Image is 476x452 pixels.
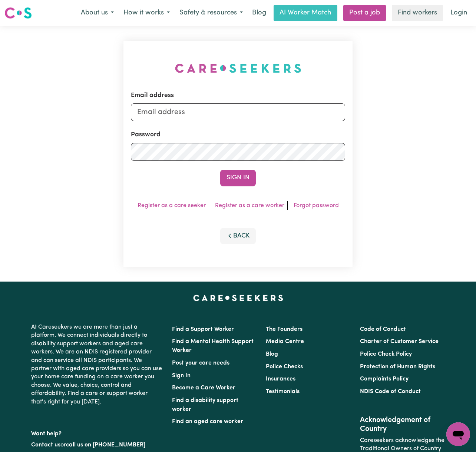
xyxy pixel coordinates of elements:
[76,5,119,21] button: About us
[138,203,206,209] a: Register as a care seeker
[172,339,254,353] a: Find a Mental Health Support Worker
[266,351,278,357] a: Blog
[172,360,229,366] a: Post your care needs
[31,320,163,409] p: At Careseekers we are more than just a platform. We connect individuals directly to disability su...
[220,228,256,244] button: Back
[446,5,472,21] a: Login
[360,364,435,370] a: Protection of Human Rights
[172,385,235,391] a: Become a Care Worker
[266,364,303,370] a: Police Checks
[360,326,406,332] a: Code of Conduct
[119,5,175,21] button: How it works
[66,442,145,448] a: call us on [PHONE_NUMBER]
[360,351,412,357] a: Police Check Policy
[248,5,271,21] a: Blog
[220,170,256,186] button: Sign In
[215,203,284,209] a: Register as a care worker
[4,4,32,21] a: Careseekers logo
[131,103,345,121] input: Email address
[172,326,234,332] a: Find a Support Worker
[360,376,409,382] a: Complaints Policy
[172,398,238,412] a: Find a disability support worker
[360,339,439,345] a: Charter of Customer Service
[31,427,163,438] p: Want help?
[266,339,304,345] a: Media Centre
[446,422,470,446] iframe: Button to launch messaging window
[360,389,421,395] a: NDIS Code of Conduct
[172,419,243,425] a: Find an aged care worker
[266,389,300,395] a: Testimonials
[131,91,174,100] label: Email address
[172,373,191,379] a: Sign In
[31,442,60,448] a: Contact us
[274,5,337,21] a: AI Worker Match
[193,295,283,301] a: Careseekers home page
[131,130,161,140] label: Password
[392,5,443,21] a: Find workers
[360,416,445,433] h2: Acknowledgement of Country
[31,438,163,452] p: or
[343,5,386,21] a: Post a job
[266,376,295,382] a: Insurances
[4,6,32,20] img: Careseekers logo
[294,203,339,209] a: Forgot password
[266,326,303,332] a: The Founders
[175,5,248,21] button: Safety & resources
